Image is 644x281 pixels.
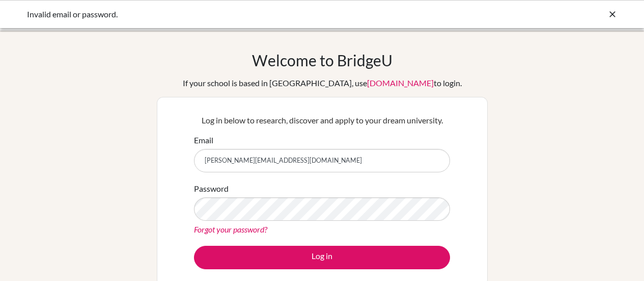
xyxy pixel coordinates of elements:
h1: Welcome to BridgeU [252,51,393,69]
div: Invalid email or password. [27,8,465,20]
label: Password [194,183,229,195]
p: Log in below to research, discover and apply to your dream university. [194,114,450,126]
button: Log in [194,246,450,269]
a: Forgot your password? [194,224,267,234]
div: If your school is based in [GEOGRAPHIC_DATA], use to login. [183,77,462,89]
a: [DOMAIN_NAME] [367,78,434,88]
label: Email [194,134,213,146]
